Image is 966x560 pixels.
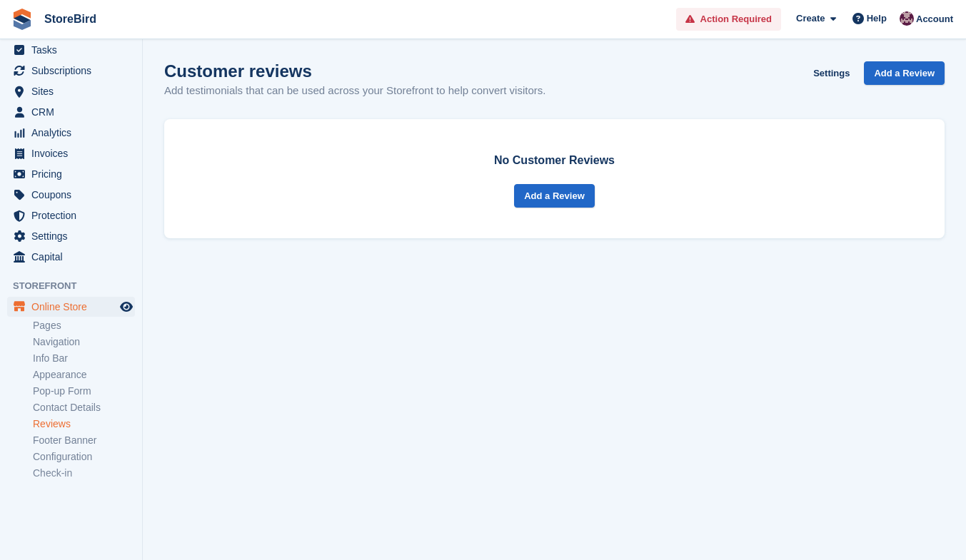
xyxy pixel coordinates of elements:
span: Pricing [31,164,117,184]
a: menu [7,205,135,225]
a: menu [7,226,135,246]
span: Subscriptions [31,61,117,81]
a: menu [7,164,135,184]
a: Add a Review [514,184,595,208]
span: Settings [31,226,117,246]
a: menu [7,123,135,143]
span: Create [796,11,825,26]
a: StoreBird [39,7,102,31]
span: Tasks [31,40,117,60]
span: Account [916,12,953,26]
span: Action Required [700,12,772,26]
span: Add a Review [874,66,935,81]
span: Help [867,11,887,26]
a: Add a Review [864,61,945,85]
a: Check-in [33,467,135,480]
a: menu [7,247,135,267]
span: Coupons [31,185,117,205]
a: Appearance [33,368,135,382]
span: Storefront [13,279,142,293]
a: menu [7,143,135,163]
span: CRM [31,102,117,122]
img: stora-icon-8386f47178a22dfd0bd8f6a31ec36ba5ce8667c1dd55bd0f319d3a0aa187defe.svg [11,9,33,30]
a: Footer Banner [33,434,135,447]
p: Add testimonials that can be used across your Storefront to help convert visitors. [164,83,545,99]
a: menu [7,40,135,60]
a: Action Required [676,8,781,31]
span: Protection [31,205,117,225]
span: Add a Review [524,189,585,203]
a: menu [7,81,135,101]
a: Pop-up Form [33,385,135,398]
a: Reviews [33,417,135,431]
a: Contact Details [33,401,135,414]
a: Navigation [33,335,135,349]
a: Configuration [33,450,135,464]
a: menu [7,102,135,122]
a: Pages [33,319,135,332]
a: menu [7,185,135,205]
a: Settings [807,61,855,85]
a: Preview store [118,298,135,315]
span: Capital [31,247,117,267]
a: menu [7,297,135,317]
a: menu [7,61,135,81]
span: Online Store [31,297,117,317]
h1: Customer reviews [164,61,545,81]
a: Info Bar [33,352,135,365]
span: Invoices [31,143,117,163]
img: Hugh Stanton [900,11,914,26]
div: No Customer Reviews [181,154,927,167]
span: Sites [31,81,117,101]
span: Analytics [31,123,117,143]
